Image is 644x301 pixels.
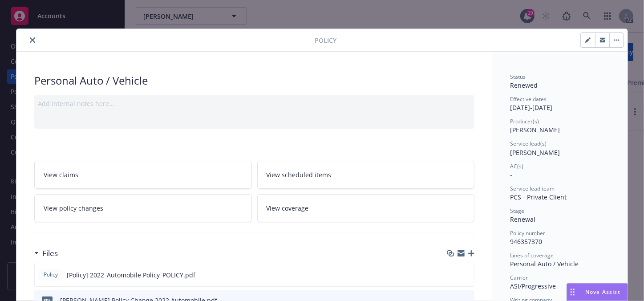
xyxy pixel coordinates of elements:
span: Status [510,73,526,81]
span: Personal Auto / Vehicle [510,260,579,268]
span: - [510,171,512,179]
span: View scheduled items [267,170,332,179]
button: close [27,35,38,45]
span: Policy number [510,229,545,237]
span: Producer(s) [510,118,539,125]
h3: Files [42,248,58,259]
div: Files [34,248,58,259]
span: [PERSON_NAME] [510,126,560,134]
div: Personal Auto / Vehicle [34,73,474,88]
span: 946357370 [510,237,542,246]
span: [PERSON_NAME] [510,148,560,157]
button: download file [448,270,455,280]
span: ASI/Progressive [510,282,556,290]
span: View policy changes [44,203,103,213]
span: Carrier [510,274,528,281]
span: PCS - Private Client [510,193,567,201]
span: Renewal [510,215,535,224]
span: Policy [42,271,60,279]
span: Renewed [510,81,538,89]
a: View coverage [257,194,475,222]
a: View scheduled items [257,161,475,189]
div: [DATE] - [DATE] [510,95,610,112]
button: preview file [462,270,470,280]
span: View claims [44,170,78,179]
span: Stage [510,207,524,215]
span: AC(s) [510,163,523,170]
span: Service lead team [510,185,555,192]
span: Nova Assist [585,288,620,296]
a: View claims [34,161,252,189]
span: View coverage [267,203,309,213]
span: Policy [315,36,336,45]
div: Add internal notes here... [38,99,471,108]
span: Lines of coverage [510,252,554,259]
a: View policy changes [34,194,252,222]
button: Nova Assist [567,283,628,301]
div: Drag to move [567,284,578,301]
span: Service lead(s) [510,140,547,147]
span: [Policy] 2022_Automobile Policy_POLICY.pdf [67,270,195,280]
span: Effective dates [510,95,547,103]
